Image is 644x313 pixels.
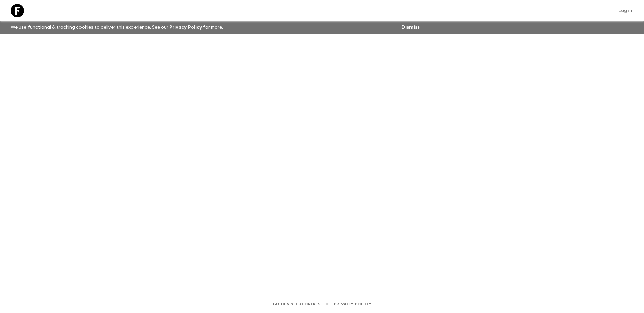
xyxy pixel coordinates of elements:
a: Privacy Policy [334,300,371,308]
button: Dismiss [400,23,421,32]
a: Privacy Policy [169,25,202,30]
a: Log in [614,6,636,15]
p: We use functional & tracking cookies to deliver this experience. See our for more. [8,21,226,34]
a: Guides & Tutorials [273,300,321,308]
